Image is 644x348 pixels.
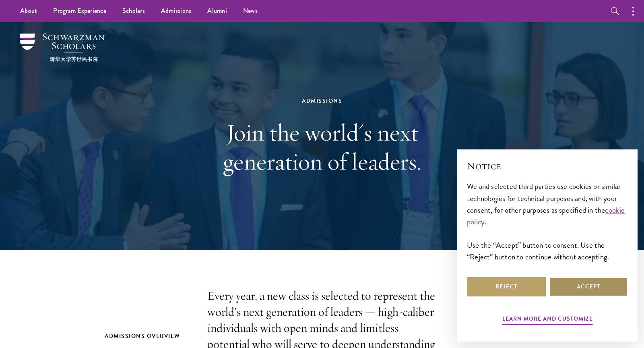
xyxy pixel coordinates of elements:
[467,204,625,228] a: cookie policy
[467,180,628,262] div: We and selected third parties use cookies or similar technologies for technical purposes and, wit...
[467,277,546,296] button: Reject
[549,277,628,296] button: Accept
[183,96,461,106] div: Admissions
[20,33,105,62] img: Schwarzman Scholars
[105,331,191,341] h2: Admissions Overview
[467,159,628,173] h2: Notice
[183,118,461,176] h1: Join the world's next generation of leaders.
[502,314,593,326] button: Learn more and customize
